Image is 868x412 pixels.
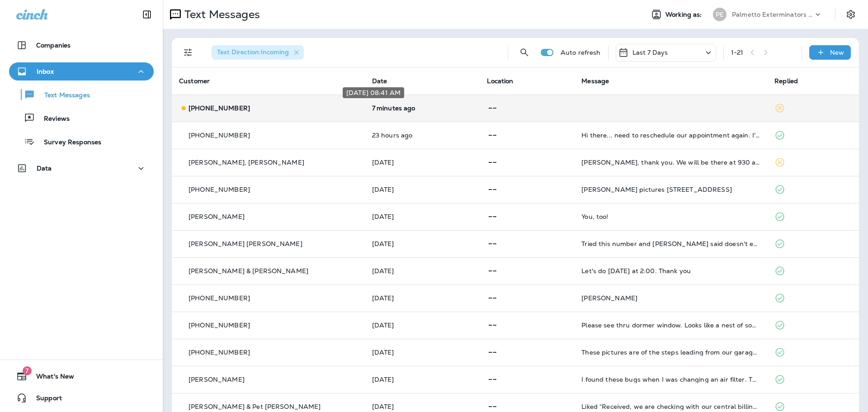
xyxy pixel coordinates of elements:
[372,376,473,383] p: Aug 26, 2025 01:59 PM
[372,186,473,193] p: Aug 28, 2025 04:41 PM
[35,115,70,123] p: Reviews
[23,366,32,375] span: 7
[212,45,304,60] div: Text Direction:Incoming
[372,213,473,220] p: Aug 28, 2025 04:17 PM
[189,294,250,302] span: [PHONE_NUMBER]
[581,159,760,166] div: Jason, thank you. We will be there at 930 am Wednesday to pull all the Tyvek and tape on the firs...
[9,367,154,385] button: 7What's New
[581,132,760,139] div: Hi there... need to reschedule our appointment again. I'm thinking October might be best for us
[372,267,473,275] p: Aug 28, 2025 08:01 AM
[189,213,245,220] p: [PERSON_NAME]
[9,62,154,81] button: Inbox
[581,349,760,356] div: These pictures are of the steps leading from our garage under our house up to the first floor! Mu...
[581,77,609,85] span: Message
[372,349,473,356] p: Aug 26, 2025 04:05 PM
[189,185,250,194] span: [PHONE_NUMBER]
[189,376,245,383] p: [PERSON_NAME]
[372,240,473,247] p: Aug 28, 2025 10:06 AM
[179,77,210,85] span: Customer
[9,389,154,407] button: Support
[843,6,859,23] button: Settings
[632,49,668,56] p: Last 7 Days
[217,48,289,56] span: Text Direction : Incoming
[37,165,52,172] p: Data
[372,294,473,302] p: Aug 27, 2025 04:56 PM
[134,5,160,24] button: Collapse Sidebar
[372,159,473,166] p: Aug 30, 2025 09:38 AM
[581,322,760,329] div: Please see thru dormer window. Looks like a nest of some kind. Can you give me your opinion on th...
[830,49,844,56] p: New
[581,240,760,247] div: Tried this number and Verizon said doesn't existe. Please call back
[372,132,473,139] p: Sep 1, 2025 09:24 AM
[35,138,101,147] p: Survey Responses
[343,87,404,98] div: [DATE] 08:41 AM
[732,11,813,18] p: Palmetto Exterminators LLC
[372,403,473,410] p: Aug 25, 2025 02:43 PM
[27,394,62,405] span: Support
[372,322,473,329] p: Aug 26, 2025 04:18 PM
[581,267,760,275] div: Let's do Friday at 2:00. Thank you
[581,376,760,383] div: I found these bugs when I was changing an air filter. They are dead. Are these termites?
[9,132,154,151] button: Survey Responses
[581,213,760,220] div: You, too!
[189,267,308,275] p: [PERSON_NAME] & [PERSON_NAME]
[731,49,744,56] div: 1 - 21
[372,104,473,112] p: Sep 2, 2025 08:41 AM
[9,159,154,177] button: Data
[487,77,513,85] span: Location
[665,11,704,19] span: Working as:
[36,42,71,49] p: Companies
[515,43,533,62] button: Search Messages
[189,159,304,166] p: [PERSON_NAME], [PERSON_NAME]
[9,109,154,128] button: Reviews
[189,348,250,356] span: [PHONE_NUMBER]
[37,68,54,75] p: Inbox
[181,8,260,21] p: Text Messages
[581,403,760,410] div: Liked “Received, we are checking with our central billing office to see if they know what may hav...
[561,49,601,56] p: Auto refresh
[179,43,197,62] button: Filters
[581,294,760,302] div: Cheslock
[189,321,250,329] span: [PHONE_NUMBER]
[35,91,90,100] p: Text Messages
[27,373,74,384] span: What's New
[372,77,387,85] span: Date
[9,36,154,54] button: Companies
[189,403,321,410] p: [PERSON_NAME] & Pet [PERSON_NAME]
[189,240,302,247] p: [PERSON_NAME] [PERSON_NAME]
[189,131,250,139] span: [PHONE_NUMBER]
[774,77,798,85] span: Replied
[189,104,250,112] span: [PHONE_NUMBER]
[581,186,760,193] div: Oates pictures 1334 Old Rosebud Trail Awendaw, SC 29429
[713,8,726,21] div: PE
[9,85,154,104] button: Text Messages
